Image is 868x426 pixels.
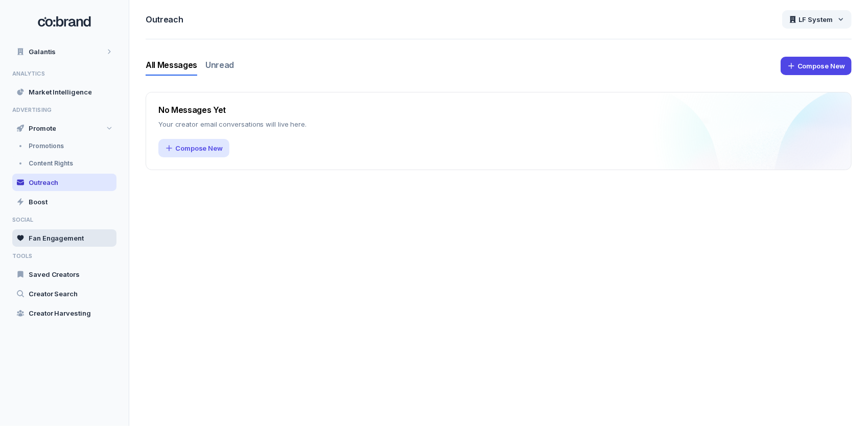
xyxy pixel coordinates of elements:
span: Creator Search [29,289,78,298]
button: Compose New [158,139,229,157]
span: Creator Harvesting [29,309,91,318]
span: Unread [205,60,234,72]
span: No Messages Yet [158,105,839,115]
span: Galantis [29,47,56,56]
span: SOCIAL [12,217,116,223]
span: Saved Creators [29,270,80,279]
span: Your creator email conversations will live here. [158,120,839,129]
a: Saved Creators [12,266,116,283]
span: Outreach [29,178,58,187]
span: Boost [29,197,48,206]
a: Market Intelligence [12,83,116,101]
button: Compose New [781,57,852,75]
span: Compose New [797,61,845,70]
a: Creator Search [12,285,116,302]
a: Boost [12,193,116,210]
a: Fan Engagement [12,229,116,247]
span: TOOLS [12,253,116,259]
span: Fan Engagement [29,233,84,243]
a: Promotions [12,138,116,154]
span: Content Rights [29,159,73,168]
span: All Messages [146,60,197,70]
span: ADVERTISING [12,107,116,113]
a: Content Rights [12,155,116,172]
span: LF System [799,15,833,24]
span: Compose New [175,144,223,153]
span: Market Intelligence [29,87,91,97]
span: ANALYTICS [12,70,116,77]
a: Outreach [12,174,116,191]
span: Promotions [29,142,64,150]
a: Creator Harvesting [12,304,116,322]
span: Promote [29,124,56,133]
